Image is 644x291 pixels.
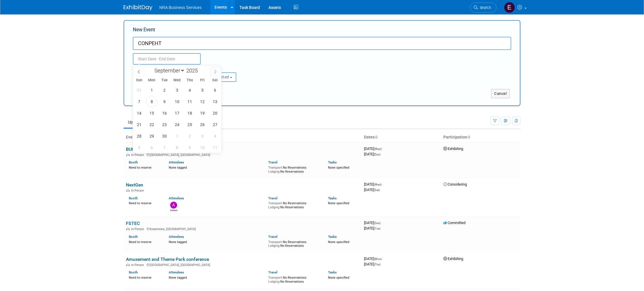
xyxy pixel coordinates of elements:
a: Tasks [328,160,337,164]
span: September 2, 2025 [159,84,170,96]
input: Start Date - End Date [133,53,201,65]
span: September 22, 2025 [146,119,157,130]
span: [DATE] [364,262,380,266]
span: October 7, 2025 [159,142,170,153]
span: Thu [183,78,196,82]
div: Kissimmee, [GEOGRAPHIC_DATA] [126,226,359,231]
a: Travel [268,196,277,200]
span: September 4, 2025 [184,84,195,96]
span: Lodging: [268,280,280,284]
span: (Tue) [374,227,380,230]
span: Sun [133,78,145,82]
span: September 20, 2025 [209,107,221,119]
div: No Reservations No Reservations [268,165,319,174]
span: Sat [209,78,221,82]
img: In-Person Event [126,153,130,156]
a: Upcoming37 [124,117,157,128]
a: Sort by Start Date [375,135,377,139]
a: Attendees [169,160,184,164]
span: Tue [158,78,171,82]
span: October 6, 2025 [146,142,157,153]
a: Tasks [328,235,337,239]
span: In-Person [131,263,146,267]
a: Amusement and Theme Park conference [126,257,209,262]
a: BURGER KING DOMESTIC [126,147,178,152]
input: Year [185,67,202,74]
img: In-Person Event [126,189,130,192]
div: Amy Guy [170,209,177,212]
span: August 31, 2025 [133,84,145,96]
span: September 3, 2025 [171,84,183,96]
div: Need to reserve [129,165,160,170]
span: In-Person [131,189,146,192]
span: October 11, 2025 [209,142,221,153]
span: September 6, 2025 [209,84,221,96]
span: Fri [196,78,209,82]
span: (Sun) [374,153,380,156]
span: - [382,257,383,261]
th: Participation [441,132,520,142]
label: New Event [133,26,155,35]
a: Travel [268,270,277,274]
div: None tagged [169,275,264,280]
span: October 8, 2025 [171,142,183,153]
span: None specified [328,201,349,205]
span: Considering [443,182,467,186]
span: Mon [145,78,158,82]
span: Exhibiting [443,257,463,261]
span: September 7, 2025 [133,96,145,107]
span: NRA Business Services [159,5,202,10]
span: (Sat) [374,188,380,192]
span: September 17, 2025 [171,107,183,119]
a: Attendees [169,235,184,239]
span: Transport: [268,240,283,244]
span: September 13, 2025 [209,96,221,107]
span: September 16, 2025 [159,107,170,119]
a: Booth [129,160,138,164]
a: Travel [268,235,277,239]
a: Sort by Participation Type [467,135,470,139]
span: (Wed) [374,183,382,186]
a: NextGen [126,182,143,188]
a: FSTEC [126,221,140,226]
span: Transport: [268,166,283,169]
a: Tasks [328,270,337,274]
span: September 29, 2025 [146,130,157,142]
span: - [382,182,383,186]
span: September 10, 2025 [171,96,183,107]
img: ExhibitDay [124,5,152,11]
img: Ed Kastli [504,2,515,13]
span: (Mon) [374,257,382,261]
span: Wed [171,78,183,82]
span: Transport: [268,276,283,280]
th: Dates [362,132,441,142]
span: September 25, 2025 [184,119,195,130]
select: Month [152,67,185,74]
span: September 26, 2025 [197,119,208,130]
span: October 1, 2025 [171,130,183,142]
span: September 8, 2025 [146,96,157,107]
span: [DATE] [364,182,383,186]
img: In-Person Event [126,263,130,266]
div: [GEOGRAPHIC_DATA], [GEOGRAPHIC_DATA] [126,262,359,267]
img: Amy Guy [170,202,177,209]
span: September 1, 2025 [146,84,157,96]
span: None specified [328,166,349,169]
a: Booth [129,196,138,200]
span: September 11, 2025 [184,96,195,107]
span: October 4, 2025 [209,130,221,142]
div: None tagged [169,165,264,170]
span: In-Person [131,227,146,231]
div: Need to reserve [129,200,160,205]
span: September 14, 2025 [133,107,145,119]
img: In-Person Event [126,227,130,230]
span: None specified [328,276,349,280]
span: [DATE] [364,147,383,151]
span: October 10, 2025 [197,142,208,153]
span: In-Person [131,153,146,157]
span: September 18, 2025 [184,107,195,119]
span: September 28, 2025 [133,130,145,142]
span: September 27, 2025 [209,119,221,130]
span: Committed [443,221,465,225]
span: None specified [328,240,349,244]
